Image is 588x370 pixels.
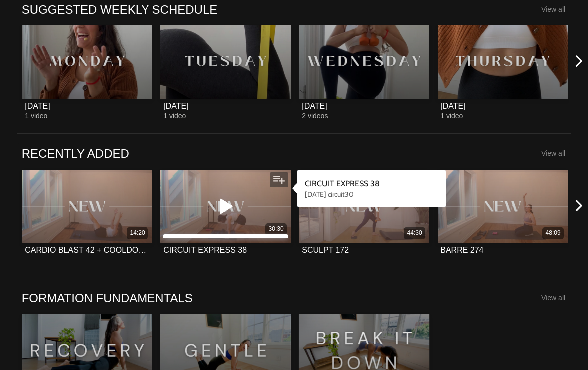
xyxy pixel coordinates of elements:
div: [DATE] [441,101,465,111]
span: 1 video [25,112,47,120]
a: MONDAY[DATE]1 video [22,25,152,120]
span: 1 video [163,112,186,120]
a: SUGGESTED WEEKLY SCHEDULE [22,2,218,17]
div: [DATE] [25,101,50,111]
a: View all [541,5,565,13]
a: SCULPT 17244:30SCULPT 172 [299,170,429,264]
button: Add to my list [270,172,288,187]
a: THURSDAY[DATE]1 video [438,25,568,120]
a: RECENTLY ADDED [22,146,129,161]
a: CIRCUIT EXPRESS 3830:30CIRCUIT EXPRESS 38 [160,170,291,264]
a: FORMATION FUNDAMENTALS [22,290,193,306]
div: CARDIO BLAST 42 + COOLDOWN [25,246,148,255]
a: View all [541,149,565,157]
div: 14:20 [130,229,145,237]
div: [DATE] [163,101,188,111]
div: CIRCUIT EXPRESS 38 [163,246,247,255]
span: 2 videos [302,112,328,120]
strong: CIRCUIT EXPRESS 38 [305,179,380,188]
a: WEDNESDAY[DATE]2 videos [299,25,429,120]
div: 30:30 [269,225,284,233]
div: BARRE 274 [441,246,483,255]
div: 44:30 [407,229,422,237]
a: CARDIO BLAST 42 + COOLDOWN14:20CARDIO BLAST 42 + COOLDOWN [22,170,152,264]
a: View all [541,294,565,302]
div: [DATE] [302,101,327,111]
a: TUESDAY[DATE]1 video [160,25,291,120]
div: 48:09 [546,229,561,237]
span: 1 video [441,112,463,120]
div: [DATE] circuit30 [305,189,439,199]
div: SCULPT 172 [302,246,349,255]
a: BARRE 27448:09BARRE 274 [438,170,568,264]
